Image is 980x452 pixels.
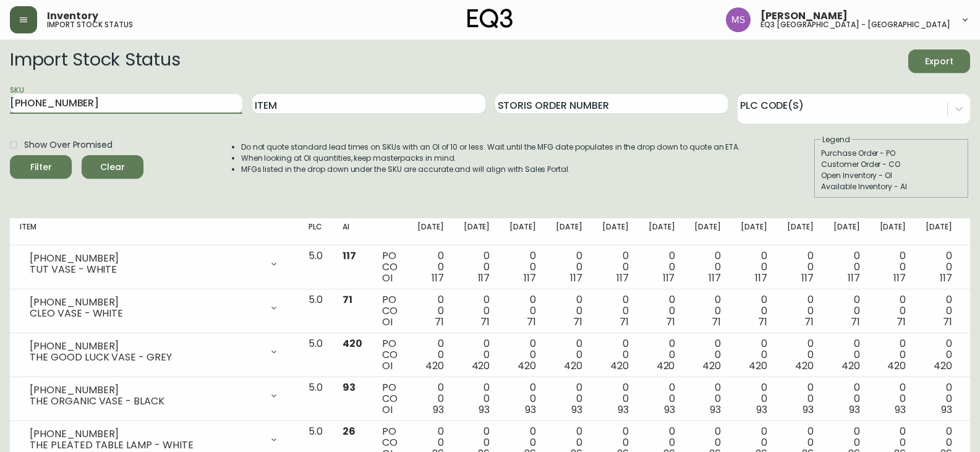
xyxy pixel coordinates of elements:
span: Show Over Promised [24,139,113,151]
span: 93 [343,380,356,394]
textarea: EVE -40% [37,51,171,85]
div: 0 0 [880,338,906,372]
span: Clear [92,160,134,175]
span: Inventory [47,11,98,21]
td: 5.0 [299,245,333,289]
th: [DATE] [546,218,592,245]
div: 0 0 [509,294,536,328]
span: 93 [710,403,721,417]
div: 0 0 [602,294,629,328]
span: 71 [480,315,490,329]
li: MFGs listed in the drop down under the SKU are accurate and will align with Sales Portal. [241,164,741,175]
div: 0 0 [417,294,444,328]
div: 0 0 [741,338,767,372]
div: 0 0 [880,250,906,284]
span: 117 [940,271,952,285]
div: 0 0 [556,382,582,416]
span: Export [918,54,960,69]
div: 0 0 [464,338,490,372]
div: 0 0 [509,250,536,284]
div: 0 0 [464,294,490,328]
div: [PHONE_NUMBER] [30,385,262,396]
td: 5.0 [299,333,333,377]
div: THE PLEATED TABLE LAMP - WHITE [30,440,262,451]
div: 0 0 [464,382,490,416]
div: 0 0 [556,294,582,328]
td: 5.0 [299,289,333,333]
div: 0 0 [787,250,814,284]
span: 93 [618,403,629,417]
div: Filter [30,160,52,175]
div: 0 0 [833,382,860,416]
h2: Import Stock Status [10,49,180,73]
span: 71 [620,315,629,329]
th: [DATE] [870,218,916,245]
button: Clear [82,155,143,179]
th: [DATE] [824,218,870,245]
div: 0 0 [926,250,952,284]
span: 71 [435,315,444,329]
span: 117 [616,271,629,285]
div: [PHONE_NUMBER]THE GOOD LUCK VASE - GREY [20,338,289,365]
span: 71 [712,315,721,329]
div: 0 0 [417,382,444,416]
div: 0 0 [787,382,814,416]
th: AI [333,218,372,245]
h5: eq3 [GEOGRAPHIC_DATA] - [GEOGRAPHIC_DATA] [761,21,950,28]
span: OI [382,359,393,373]
div: PO CO [382,294,398,328]
span: 71 [343,292,352,307]
span: 117 [893,271,906,285]
div: Open Inventory - OI [821,170,962,181]
textarea: LIT DE JOUR REIN BASALT * peut partir maintenant * [37,90,171,124]
div: 0 0 [649,338,675,372]
div: [PHONE_NUMBER] [30,253,262,264]
li: When looking at OI quantities, keep masterpacks in mind. [241,153,741,164]
span: OI [382,271,393,285]
div: 0 0 [464,250,490,284]
button: Filter [10,155,72,179]
img: 1b6e43211f6f3cc0b0729c9049b8e7af [726,7,751,32]
th: PLC [299,218,333,245]
th: [DATE] [500,218,546,245]
div: [PHONE_NUMBER] [30,429,262,440]
span: 117 [432,271,444,285]
div: [PHONE_NUMBER] [30,341,262,352]
div: 0 0 [694,250,721,284]
legend: Legend [821,134,851,145]
span: [PERSON_NAME] [761,11,848,21]
span: 93 [849,403,860,417]
span: 117 [848,271,860,285]
div: Customer Order - CO [821,159,962,170]
span: 71 [573,315,582,329]
div: 0 0 [926,338,952,372]
span: 420 [934,359,952,373]
div: 0 0 [417,338,444,372]
span: 71 [897,315,906,329]
span: 117 [570,271,582,285]
span: 420 [657,359,675,373]
span: 71 [804,315,814,329]
div: 0 0 [926,294,952,328]
span: 117 [524,271,536,285]
div: 0 0 [602,250,629,284]
div: 0 0 [741,294,767,328]
div: 0 0 [833,338,860,372]
span: 420 [472,359,490,373]
div: CLEO VASE - WHITE [30,308,262,319]
div: 0 0 [787,338,814,372]
div: THE ORGANIC VASE - BLACK [30,396,262,407]
span: 420 [564,359,582,373]
button: Export [908,49,970,73]
span: 93 [479,403,490,417]
div: 0 0 [694,294,721,328]
div: 0 0 [649,250,675,284]
span: 93 [756,403,767,417]
span: 93 [941,403,952,417]
div: 0 0 [602,338,629,372]
span: 420 [702,359,721,373]
div: Purchase Order - PO [821,148,962,159]
span: 117 [478,271,490,285]
td: 5.0 [299,377,333,421]
span: OI [382,315,393,329]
